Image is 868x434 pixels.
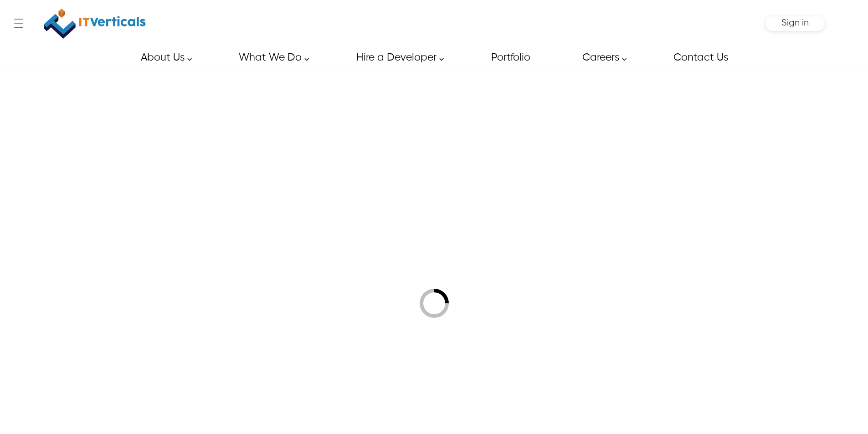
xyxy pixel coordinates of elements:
[44,5,146,43] img: IT Verticals Inc
[781,18,809,28] span: Sign in
[228,47,314,68] a: What We Do
[481,47,540,68] a: Portfolio
[43,5,146,43] a: IT Verticals Inc
[781,21,809,27] a: Sign in
[663,47,738,68] a: Contact Us
[130,47,197,68] a: About Us
[572,47,632,68] a: Careers
[346,47,449,68] a: Hire a Developer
